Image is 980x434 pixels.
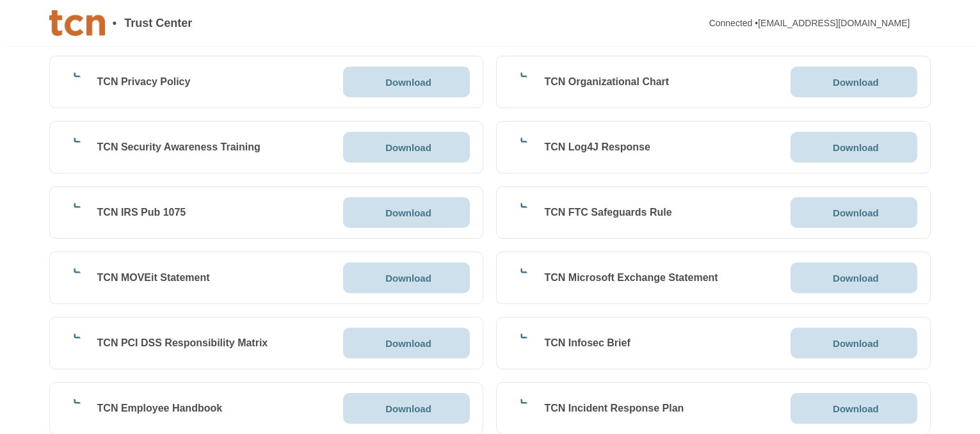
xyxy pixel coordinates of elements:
p: Download [833,273,879,283]
p: Download [833,208,879,218]
div: TCN Organizational Chart [544,76,669,88]
div: TCN FTC Safeguards Rule [544,206,671,219]
div: TCN MOVEit Statement [97,271,210,284]
p: Download [385,143,431,152]
p: Download [833,143,879,152]
div: TCN Microsoft Exchange Statement [544,271,718,284]
p: Download [833,77,879,87]
div: TCN Incident Response Plan [544,402,684,415]
span: Trust Center [124,17,192,29]
img: Company Banner [49,10,105,36]
div: TCN Privacy Policy [97,76,191,88]
p: Download [385,77,431,87]
div: TCN Employee Handbook [97,402,223,415]
div: Connected • [EMAIL_ADDRESS][DOMAIN_NAME] [709,19,910,28]
div: TCN PCI DSS Responsibility Matrix [97,337,268,350]
p: Download [385,273,431,283]
p: Download [833,339,879,348]
span: • [113,17,116,29]
p: Download [385,404,431,414]
p: Download [385,208,431,218]
div: TCN Infosec Brief [544,337,630,350]
div: TCN Security Awareness Training [97,141,261,154]
div: TCN Log4J Response [544,141,650,154]
div: TCN IRS Pub 1075 [97,206,186,219]
p: Download [833,404,879,414]
p: Download [385,339,431,348]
